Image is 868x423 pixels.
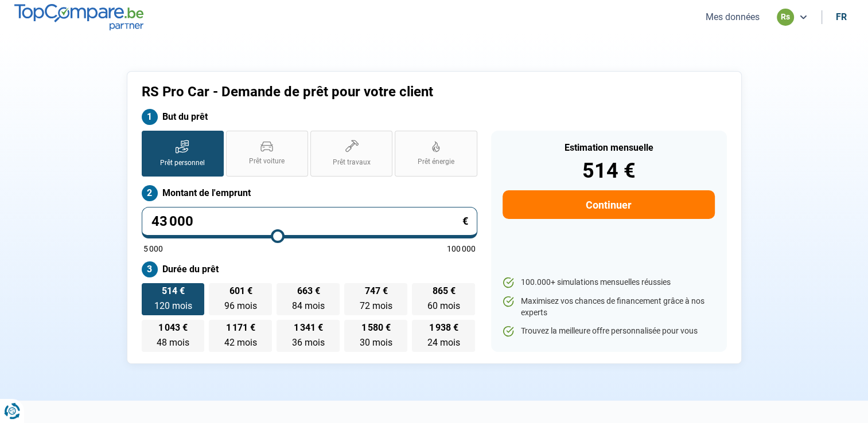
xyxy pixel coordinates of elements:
div: Estimation mensuelle [503,143,714,152]
span: 96 mois [224,300,257,311]
button: Mes données [702,11,763,23]
span: 72 mois [360,300,392,311]
span: Prêt personnel [160,158,205,168]
span: 601 € [229,287,252,296]
span: Prêt travaux [333,158,371,167]
span: 48 mois [157,337,189,348]
span: 5 000 [143,245,163,253]
li: Maximisez vos chances de financement grâce à nos experts [503,296,714,318]
span: 1 171 € [226,323,255,332]
span: 42 mois [224,337,257,348]
div: fr [836,11,847,22]
div: rs [777,9,794,26]
label: Montant de l'emprunt [142,185,477,201]
span: 663 € [297,287,320,296]
span: 60 mois [427,300,460,311]
span: 1 580 € [361,323,391,332]
span: 24 mois [427,337,460,348]
span: 1 938 € [429,323,458,332]
img: TopCompare.be [14,4,143,30]
span: € [462,216,468,226]
li: 100.000+ simulations mensuelles réussies [503,277,714,288]
label: Durée du prêt [142,261,477,277]
span: 865 € [432,287,455,296]
label: But du prêt [142,109,477,125]
h1: RS Pro Car - Demande de prêt pour votre client [142,84,577,100]
span: 120 mois [154,300,192,311]
div: 514 € [503,160,714,181]
span: Prêt énergie [418,157,454,167]
span: 747 € [364,287,387,296]
span: 1 043 € [158,323,188,332]
span: 36 mois [292,337,325,348]
span: Prêt voiture [249,156,285,166]
span: 1 341 € [294,323,323,332]
span: 100 000 [447,245,476,253]
li: Trouvez la meilleure offre personnalisée pour vous [503,326,714,337]
span: 84 mois [292,300,325,311]
button: Continuer [503,190,714,219]
span: 514 € [161,287,184,296]
span: 30 mois [360,337,392,348]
